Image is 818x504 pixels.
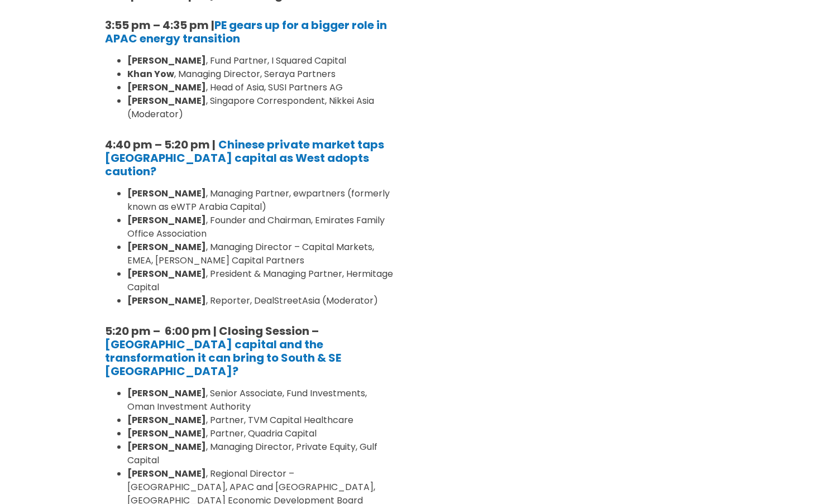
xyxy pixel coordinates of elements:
[127,241,395,267] li: , Managing Director – Capital Markets, EMEA, [PERSON_NAME] Capital Partners
[127,387,206,400] strong: [PERSON_NAME]
[127,427,206,440] strong: [PERSON_NAME]
[127,414,395,427] li: , Partner, TVM Capital Healthcare
[127,427,395,440] li: , Partner, Quadria Capital
[127,294,395,308] li: , Reporter, DealStreetAsia (Moderator)
[127,214,206,227] strong: [PERSON_NAME]
[127,294,206,307] strong: [PERSON_NAME]
[127,81,395,94] li: , Head of Asia, SUSI Partners AG
[127,187,206,200] strong: [PERSON_NAME]
[127,54,395,68] li: , Fund Partner, I Squared Capital
[127,414,206,426] strong: [PERSON_NAME]
[127,387,395,414] li: , Senior Associate, Fund Investments, Oman Investment Authority
[127,241,206,253] strong: [PERSON_NAME]
[105,137,384,179] a: Chinese private market taps [GEOGRAPHIC_DATA] capital as West adopts caution?
[127,68,174,80] strong: Khan Yow
[127,467,206,480] strong: [PERSON_NAME]
[105,323,319,339] strong: 5:20 pm – 6:00 pm | Closing Session –
[105,137,216,152] strong: 4:40 pm – 5:20 pm |
[105,17,387,46] strong: 3:55 pm – 4:35 pm |
[105,17,387,46] a: PE gears up for a bigger role in APAC energy transition
[127,214,395,241] li: , Founder and Chairman, Emirates Family Office Association
[127,267,206,280] strong: [PERSON_NAME]
[105,337,341,379] a: [GEOGRAPHIC_DATA] capital and the transformation it can bring to South & SE [GEOGRAPHIC_DATA]?
[127,267,395,294] li: , President & Managing Partner, Hermitage Capital
[127,54,206,67] strong: [PERSON_NAME]
[127,187,395,214] li: , Managing Partner, ewpartners (formerly known as eWTP Arabia Capital)
[127,440,395,467] li: , Managing Director, Private Equity, Gulf Capital
[127,94,395,121] li: ​, Singapore Correspondent, Nikkei Asia (Moderator)
[127,81,206,94] strong: [PERSON_NAME]
[127,94,206,107] strong: [PERSON_NAME]
[127,68,395,81] li: , Managing Director, Seraya Partners
[127,440,206,453] strong: [PERSON_NAME]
